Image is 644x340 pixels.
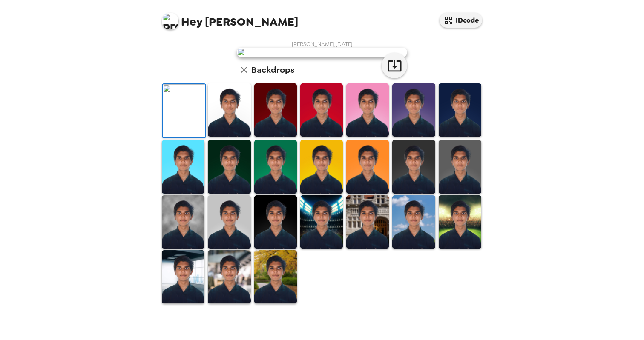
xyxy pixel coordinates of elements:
[162,13,179,30] img: profile pic
[237,48,407,57] img: user
[251,63,294,77] h6: Backdrops
[292,40,353,48] span: [PERSON_NAME] , [DATE]
[163,84,205,137] img: Original
[440,13,482,28] button: IDcode
[162,9,298,28] span: [PERSON_NAME]
[181,14,202,29] span: Hey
